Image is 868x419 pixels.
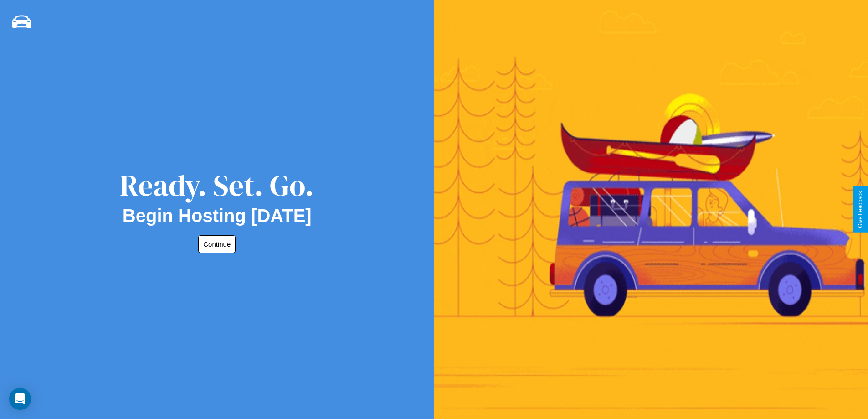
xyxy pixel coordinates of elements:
div: Give Feedback [857,191,863,228]
h2: Begin Hosting [DATE] [123,206,312,226]
button: Continue [198,235,236,253]
div: Open Intercom Messenger [9,388,31,410]
div: Ready. Set. Go. [120,165,314,206]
